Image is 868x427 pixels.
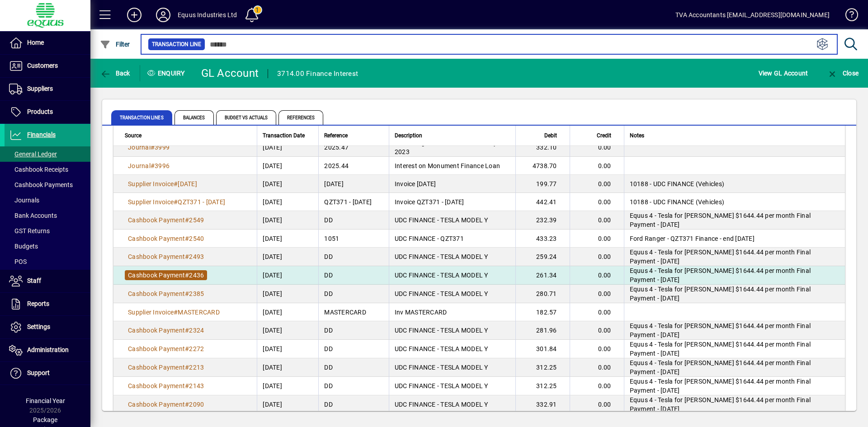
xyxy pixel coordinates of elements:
[128,345,185,352] span: Cashbook Payment
[5,177,90,192] a: Cashbook Payments
[9,166,68,173] span: Cashbook Receipts
[515,358,570,377] td: 312.25
[263,271,282,280] span: [DATE]
[26,397,65,404] span: Financial Year
[570,395,624,414] td: 0.00
[201,66,259,80] div: GL Account
[120,7,149,23] button: Add
[515,211,570,230] td: 232.39
[125,270,207,280] a: Cashbook Payment#2436
[263,179,282,188] span: [DATE]
[5,101,90,123] a: Products
[515,321,570,340] td: 281.96
[324,327,333,334] span: DD
[576,131,619,141] div: Credit
[570,358,624,377] td: 0.00
[324,144,349,151] span: 2025.47
[324,162,349,169] span: 2025.44
[5,208,90,223] a: Bank Accounts
[5,223,90,239] a: GST Returns
[5,270,90,292] a: Staff
[395,345,488,352] span: UDC FINANCE - TESLA MODEL Y
[27,300,49,307] span: Reports
[185,364,189,371] span: #
[9,258,27,265] span: POS
[263,326,282,335] span: [DATE]
[5,239,90,254] a: Budgets
[839,2,857,31] a: Knowledge Base
[324,401,333,408] span: DD
[515,377,570,395] td: 312.25
[5,162,90,177] a: Cashbook Receipts
[630,198,725,206] span: 10188 - UDC FINANCE (Vehicles)
[27,39,44,46] span: Home
[521,131,565,141] div: Debit
[9,243,38,250] span: Budgets
[515,230,570,248] td: 433.23
[90,65,140,81] app-page-header-button: Back
[125,381,207,391] a: Cashbook Payment#2143
[140,66,194,80] div: Enquiry
[395,131,510,141] div: Description
[263,400,282,409] span: [DATE]
[570,340,624,358] td: 0.00
[515,303,570,321] td: 182.57
[174,198,178,206] span: #
[5,146,90,162] a: General Ledger
[185,401,189,408] span: #
[630,341,811,357] span: Equus 4 - Tesla for [PERSON_NAME] $1644.44 per month Final Payment - [DATE]
[125,325,207,335] a: Cashbook Payment#2324
[128,290,185,297] span: Cashbook Payment
[149,7,178,23] button: Profile
[27,131,56,138] span: Financials
[185,235,189,242] span: #
[515,285,570,303] td: 280.71
[178,8,237,22] div: Equus Industries Ltd
[630,131,644,141] span: Notes
[278,110,323,125] span: References
[9,227,50,235] span: GST Returns
[189,327,204,334] span: 2324
[263,143,282,152] span: [DATE]
[128,162,151,169] span: Journal
[27,369,50,376] span: Support
[570,175,624,193] td: 0.00
[263,289,282,298] span: [DATE]
[100,41,130,48] span: Filter
[395,198,464,206] span: Invoice QZT371 - [DATE]
[630,131,834,141] div: Notes
[395,131,422,141] span: Description
[178,309,220,316] span: MASTERCARD
[263,131,305,141] span: Transaction Date
[395,272,488,279] span: UDC FINANCE - TESLA MODEL Y
[630,396,811,413] span: Equus 4 - Tesla for [PERSON_NAME] $1644.44 per month Final Payment - [DATE]
[630,322,811,338] span: Equus 4 - Tesla for [PERSON_NAME] $1644.44 per month Final Payment - [DATE]
[324,309,366,316] span: MASTERCARD
[630,212,811,228] span: Equus 4 - Tesla for [PERSON_NAME] $1644.44 per month Final Payment - [DATE]
[9,212,57,219] span: Bank Accounts
[125,142,173,152] a: Journal#3999
[324,131,383,141] div: Reference
[189,272,204,279] span: 2436
[263,234,282,243] span: [DATE]
[263,344,282,353] span: [DATE]
[125,344,207,354] a: Cashbook Payment#2272
[515,248,570,266] td: 259.24
[515,340,570,358] td: 301.84
[100,70,130,77] span: Back
[151,144,155,151] span: #
[128,235,185,242] span: Cashbook Payment
[128,327,185,334] span: Cashbook Payment
[395,235,464,242] span: UDC FINANCE - QZT371
[395,216,488,224] span: UDC FINANCE - TESLA MODEL Y
[630,378,811,394] span: Equus 4 - Tesla for [PERSON_NAME] $1644.44 per month Final Payment - [DATE]
[128,309,174,316] span: Supplier Invoice
[9,197,39,204] span: Journals
[185,272,189,279] span: #
[125,252,207,262] a: Cashbook Payment#2493
[5,32,90,54] a: Home
[27,108,53,115] span: Products
[128,364,185,371] span: Cashbook Payment
[125,399,207,409] a: Cashbook Payment#2090
[125,161,173,171] a: Journal#3996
